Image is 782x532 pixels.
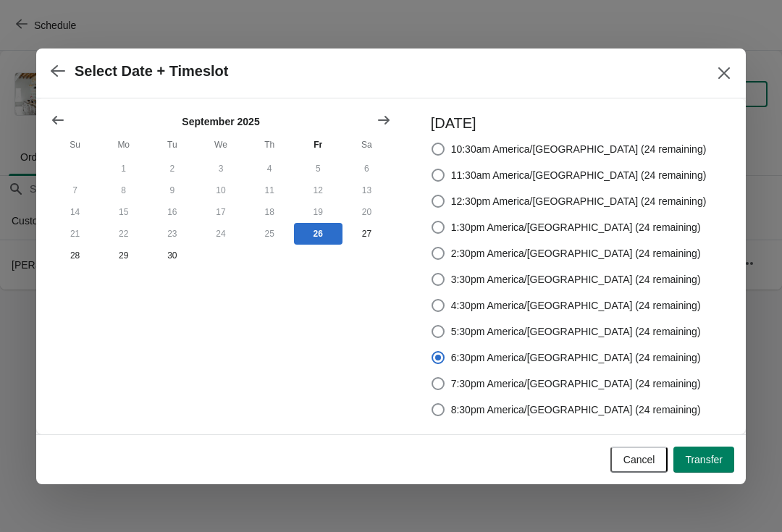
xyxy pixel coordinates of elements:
button: Saturday September 6 2025 [342,158,391,180]
button: Saturday September 20 2025 [342,201,391,223]
span: 2:30pm America/[GEOGRAPHIC_DATA] (24 remaining) [451,246,701,261]
th: Wednesday [196,132,245,158]
span: 1:30pm America/[GEOGRAPHIC_DATA] (24 remaining) [451,220,701,235]
th: Tuesday [148,132,196,158]
button: Sunday September 7 2025 [51,180,99,201]
span: 12:30pm America/[GEOGRAPHIC_DATA] (24 remaining) [451,194,707,208]
button: Friday September 19 2025 [294,201,342,223]
h2: Select Date + Timeslot [75,63,229,80]
button: Sunday September 21 2025 [51,223,99,245]
button: Wednesday September 10 2025 [196,180,245,201]
span: 11:30am America/[GEOGRAPHIC_DATA] (24 remaining) [451,168,707,182]
th: Sunday [51,132,99,158]
button: Monday September 22 2025 [99,223,148,245]
button: Sunday September 14 2025 [51,201,99,223]
button: Thursday September 18 2025 [245,201,294,223]
button: Wednesday September 3 2025 [196,158,245,180]
button: Sunday September 28 2025 [51,245,99,266]
button: Tuesday September 9 2025 [148,180,196,201]
button: Show previous month, August 2025 [45,107,71,133]
button: Monday September 29 2025 [99,245,148,266]
button: Friday September 12 2025 [294,180,342,201]
span: Cancel [623,454,655,465]
span: Transfer [685,454,723,465]
button: Close [711,60,737,86]
button: Thursday September 4 2025 [245,158,294,180]
span: 6:30pm America/[GEOGRAPHIC_DATA] (24 remaining) [451,350,701,365]
button: Tuesday September 30 2025 [148,245,196,266]
button: Tuesday September 2 2025 [148,158,196,180]
button: Show next month, October 2025 [371,107,397,133]
span: 10:30am America/[GEOGRAPHIC_DATA] (24 remaining) [451,142,707,156]
span: 5:30pm America/[GEOGRAPHIC_DATA] (24 remaining) [451,324,701,339]
span: 4:30pm America/[GEOGRAPHIC_DATA] (24 remaining) [451,298,701,313]
span: 8:30pm America/[GEOGRAPHIC_DATA] (24 remaining) [451,402,701,417]
button: Today Friday September 26 2025 [294,223,342,245]
h3: [DATE] [431,113,707,133]
button: Saturday September 13 2025 [342,180,391,201]
th: Saturday [342,132,391,158]
button: Saturday September 27 2025 [342,223,391,245]
button: Friday September 5 2025 [294,158,342,180]
span: 7:30pm America/[GEOGRAPHIC_DATA] (24 remaining) [451,376,701,391]
th: Thursday [245,132,294,158]
button: Monday September 15 2025 [99,201,148,223]
button: Wednesday September 24 2025 [196,223,245,245]
th: Friday [294,132,342,158]
button: Thursday September 11 2025 [245,180,294,201]
button: Cancel [610,447,668,473]
button: Tuesday September 23 2025 [148,223,196,245]
button: Transfer [673,447,734,473]
button: Monday September 8 2025 [99,180,148,201]
th: Monday [99,132,148,158]
button: Tuesday September 16 2025 [148,201,196,223]
button: Thursday September 25 2025 [245,223,294,245]
button: Wednesday September 17 2025 [196,201,245,223]
button: Monday September 1 2025 [99,158,148,180]
span: 3:30pm America/[GEOGRAPHIC_DATA] (24 remaining) [451,272,701,287]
